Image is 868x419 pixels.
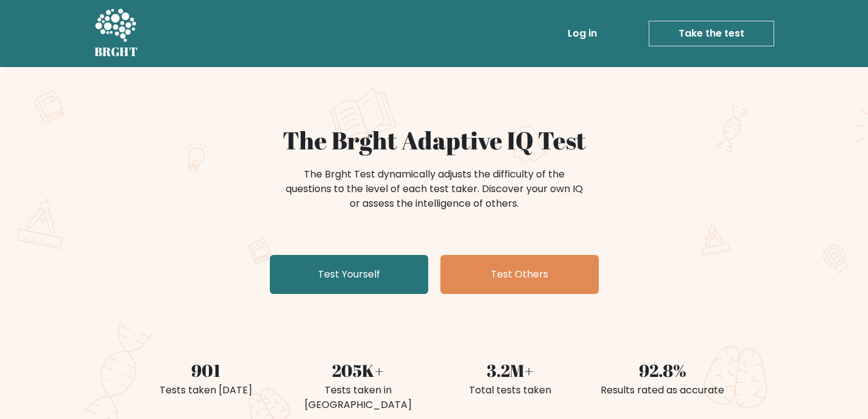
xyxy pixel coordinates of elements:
div: Total tests taken [442,383,579,398]
h1: The Brght Adaptive IQ Test [137,126,732,155]
div: 92.8% [594,357,732,383]
div: 3.2M+ [442,357,579,383]
h5: BRGHT [94,45,138,59]
a: Log in [563,21,602,46]
a: Take the test [649,21,774,46]
div: Results rated as accurate [594,383,732,398]
div: The Brght Test dynamically adjusts the difficulty of the questions to the level of each test take... [282,167,587,211]
div: 205K+ [289,357,427,383]
div: 901 [137,357,275,383]
a: BRGHT [94,5,138,62]
div: Tests taken in [GEOGRAPHIC_DATA] [289,383,427,412]
a: Test Others [440,255,599,294]
a: Test Yourself [270,255,428,294]
div: Tests taken [DATE] [137,383,275,398]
